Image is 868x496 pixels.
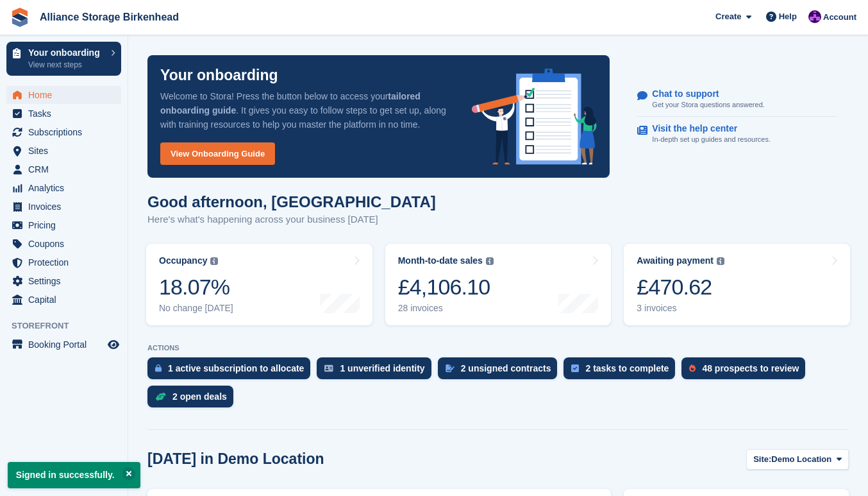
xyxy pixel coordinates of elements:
[808,10,821,23] img: Romilly Norton
[28,142,105,160] span: Sites
[28,272,105,290] span: Settings
[652,134,771,145] p: In-depth set up guides and resources.
[637,274,724,300] div: £470.62
[160,142,275,165] a: View Onboarding Guide
[28,336,105,354] span: Booking Portal
[159,303,233,314] div: No change [DATE]
[28,123,105,141] span: Subscriptions
[210,257,218,265] img: icon-info-grey-7440780725fd019a000dd9b08b2336e03edf1995a4989e88bcd33f0948082b44.svg
[446,364,455,372] img: contract_signature_icon-13c848040528278c33f63329250d36e43548de30e8caae1d1a13099fd9432cc5.svg
[35,6,184,28] a: Alliance Storage Birkenhead
[715,10,741,23] span: Create
[168,363,304,373] div: 1 active subscription to allocate
[340,363,424,373] div: 1 unverified identity
[779,10,797,23] span: Help
[6,216,121,234] a: menu
[155,364,162,372] img: active_subscription_to_allocate_icon-d502201f5373d7db506a760aba3b589e785aa758c864c3986d89f69b8ff3...
[624,244,850,325] a: Awaiting payment £470.62 3 invoices
[637,303,724,314] div: 3 invoices
[681,357,812,386] a: 48 prospects to review
[147,450,324,468] h2: [DATE] in Demo Location
[461,363,551,373] div: 2 unsigned contracts
[6,105,121,123] a: menu
[10,8,29,27] img: stora-icon-8386f47178a22dfd0bd8f6a31ec36ba5ce8667c1dd55bd0f319d3a0aa187defe.svg
[6,291,121,309] a: menu
[6,179,121,197] a: menu
[147,386,240,414] a: 2 open deals
[147,193,436,210] h1: Good afternoon, [GEOGRAPHIC_DATA]
[563,357,681,386] a: 2 tasks to complete
[771,453,831,466] span: Demo Location
[6,142,121,160] a: menu
[147,212,436,227] p: Here's what's happening across your business [DATE]
[637,82,837,117] a: Chat to support Get your Stora questions answered.
[159,255,207,266] div: Occupancy
[652,123,760,134] p: Visit the help center
[637,255,714,266] div: Awaiting payment
[147,344,849,352] p: ACTIONS
[6,42,121,76] a: Your onboarding View next steps
[823,11,856,24] span: Account
[28,291,105,309] span: Capital
[28,105,105,123] span: Tasks
[438,357,564,386] a: 2 unsigned contracts
[385,244,612,325] a: Month-to-date sales £4,106.10 28 invoices
[28,235,105,253] span: Coupons
[637,117,837,151] a: Visit the help center In-depth set up guides and resources.
[6,198,121,216] a: menu
[28,48,104,57] p: Your onboarding
[28,160,105,178] span: CRM
[155,392,166,401] img: deal-1b604bf984904fb50ccaf53a9ad4b4a5d6e5aea283cecdc64d6e3604feb123c2.svg
[702,363,799,373] div: 48 prospects to review
[6,336,121,354] a: menu
[6,272,121,290] a: menu
[12,320,128,332] span: Storefront
[172,391,227,402] div: 2 open deals
[6,160,121,178] a: menu
[160,89,451,132] p: Welcome to Stora! Press the button below to access your . It gives you easy to follow steps to ge...
[398,274,494,300] div: £4,106.10
[652,89,754,99] p: Chat to support
[652,99,764,110] p: Get your Stora questions answered.
[8,462,140,488] p: Signed in successfully.
[324,364,333,372] img: verify_identity-adf6edd0f0f0b5bbfe63781bf79b02c33cf7c696d77639b501bdc392416b5a36.svg
[689,364,696,372] img: prospect-51fa495bee0391a8d652442698ab0144808aea92771e9ea1ae160a38d050c398.svg
[28,86,105,104] span: Home
[159,274,233,300] div: 18.07%
[160,68,278,83] p: Your onboarding
[753,453,771,466] span: Site:
[746,449,849,470] button: Site: Demo Location
[6,235,121,253] a: menu
[6,86,121,104] a: menu
[28,179,105,197] span: Analytics
[28,198,105,216] span: Invoices
[585,363,669,373] div: 2 tasks to complete
[571,364,579,372] img: task-75834270c22a3079a89374b754ae025e5fb1db73e45f91037f5363f120a921f8.svg
[486,257,494,265] img: icon-info-grey-7440780725fd019a000dd9b08b2336e03edf1995a4989e88bcd33f0948082b44.svg
[106,337,121,352] a: Preview store
[6,123,121,141] a: menu
[146,244,372,325] a: Occupancy 18.07% No change [DATE]
[28,253,105,271] span: Protection
[717,257,724,265] img: icon-info-grey-7440780725fd019a000dd9b08b2336e03edf1995a4989e88bcd33f0948082b44.svg
[398,303,494,314] div: 28 invoices
[317,357,437,386] a: 1 unverified identity
[28,216,105,234] span: Pricing
[398,255,483,266] div: Month-to-date sales
[147,357,317,386] a: 1 active subscription to allocate
[472,69,597,165] img: onboarding-info-6c161a55d2c0e0a8cae90662b2fe09162a5109e8cc188191df67fb4f79e88e88.svg
[28,59,104,71] p: View next steps
[6,253,121,271] a: menu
